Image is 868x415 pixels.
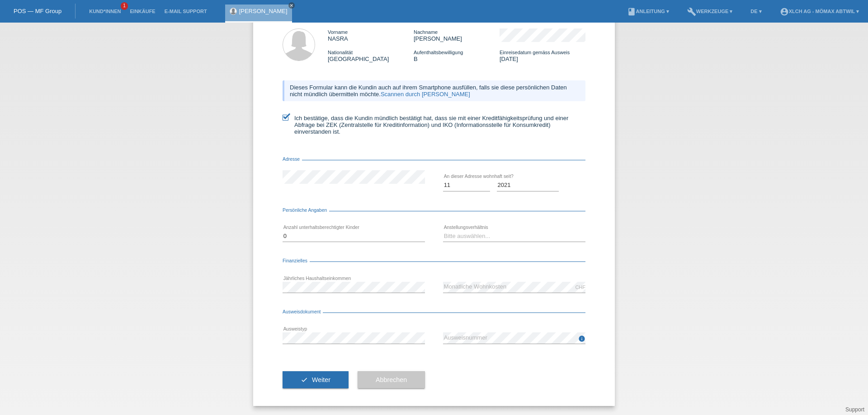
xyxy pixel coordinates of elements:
[312,376,330,383] span: Weiter
[414,49,500,62] div: B
[328,50,353,55] span: Nationalität
[160,9,212,14] a: E-Mail Support
[687,7,696,16] i: build
[289,3,294,8] i: close
[288,2,295,9] a: close
[328,49,414,62] div: [GEOGRAPHIC_DATA]
[121,2,128,10] span: 1
[683,9,737,14] a: buildWerkzeuge ▾
[376,376,407,383] span: Abbrechen
[500,50,570,55] span: Einreisedatum gemäss Ausweis
[283,157,302,162] span: Adresse
[500,49,585,62] div: [DATE]
[414,29,438,35] span: Nachname
[283,80,585,101] div: Dieses Formular kann die Kundin auch auf ihrem Smartphone ausfüllen, falls sie diese persönlichen...
[623,9,674,14] a: bookAnleitung ▾
[283,371,349,388] button: check Weiter
[14,8,61,14] a: POS — MF Group
[283,309,323,314] span: Ausweisdokument
[85,9,125,14] a: Kund*innen
[578,338,585,343] a: info
[575,284,585,290] div: CHF
[775,9,863,14] a: account_circleXLCH AG - Mömax Abtwil ▾
[578,335,585,342] i: info
[283,208,329,213] span: Persönliche Angaben
[414,50,463,55] span: Aufenthaltsbewilligung
[283,115,585,135] label: Ich bestätige, dass die Kundin mündlich bestätigt hat, dass sie mit einer Kreditfähigkeitsprüfung...
[239,8,288,14] a: [PERSON_NAME]
[381,91,470,98] a: Scannen durch [PERSON_NAME]
[746,9,766,14] a: DE ▾
[845,406,864,413] a: Support
[125,9,160,14] a: Einkäufe
[414,28,500,42] div: [PERSON_NAME]
[328,28,414,42] div: NASRA
[328,29,348,35] span: Vorname
[301,376,308,383] i: check
[627,7,636,16] i: book
[780,7,789,16] i: account_circle
[358,371,425,388] button: Abbrechen
[283,258,310,263] span: Finanzielles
